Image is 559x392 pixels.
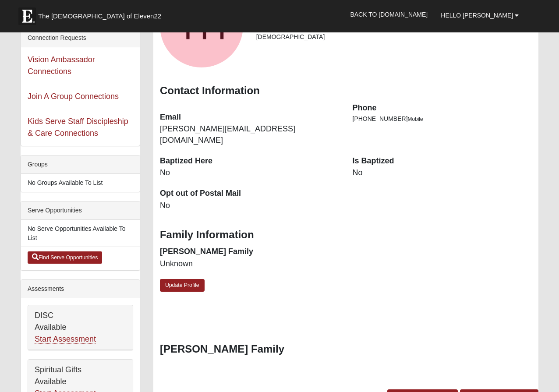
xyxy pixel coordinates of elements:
h3: Family Information [160,229,532,241]
dd: No [160,167,340,179]
a: The [DEMOGRAPHIC_DATA] of Eleven22 [14,3,189,25]
h3: [PERSON_NAME] Family [160,343,532,356]
li: [DEMOGRAPHIC_DATA] [256,32,532,42]
a: Back to [DOMAIN_NAME] [343,4,434,25]
div: DISC Available [28,305,133,350]
a: Vision Ambassador Connections [28,55,95,76]
div: Assessments [21,280,140,298]
a: Hello [PERSON_NAME] [434,4,525,26]
div: Connection Requests [21,29,140,47]
h3: Contact Information [160,85,532,97]
span: Mobile [408,116,423,122]
a: Start Assessment [35,335,96,344]
dt: Is Baptized [353,155,532,167]
a: Update Profile [160,279,205,292]
div: Serve Opportunities [21,201,140,220]
li: No Groups Available To List [21,174,140,192]
span: Hello [PERSON_NAME] [441,12,513,19]
span: The [DEMOGRAPHIC_DATA] of Eleven22 [38,12,161,21]
dt: [PERSON_NAME] Family [160,246,340,258]
img: Eleven22 logo [18,7,36,25]
dt: Opt out of Postal Mail [160,188,340,199]
li: No Serve Opportunities Available To List [21,220,140,247]
dt: Phone [353,102,532,114]
dd: Unknown [160,258,340,270]
li: [PHONE_NUMBER] [353,114,532,124]
dt: Email [160,112,340,123]
dd: No [160,200,340,212]
dd: [PERSON_NAME][EMAIL_ADDRESS][DOMAIN_NAME] [160,124,340,146]
div: Groups [21,155,140,174]
a: Find Serve Opportunities [28,251,103,264]
a: Kids Serve Staff Discipleship & Care Connections [28,117,128,138]
dd: No [353,167,532,179]
a: Join A Group Connections [28,92,119,101]
dt: Baptized Here [160,155,340,167]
